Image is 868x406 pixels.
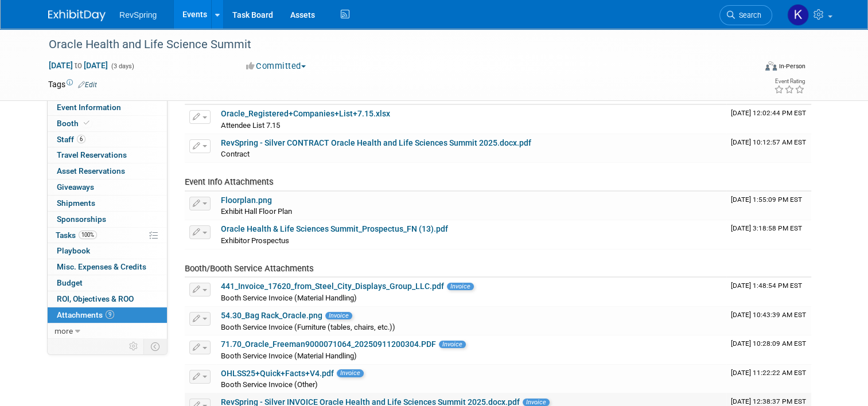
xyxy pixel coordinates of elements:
a: Booth [48,116,167,131]
span: Staff [57,135,85,144]
span: Shipments [57,198,95,208]
span: Invoice [439,341,466,348]
span: Invoice [523,399,550,406]
span: Exhibitor Prospectus [221,236,289,245]
span: Giveaways [57,182,94,192]
span: Upload Timestamp [731,397,806,405]
a: Giveaways [48,179,167,195]
span: Budget [57,278,83,287]
td: Toggle Event Tabs [144,339,168,354]
a: Budget [48,275,167,291]
span: Booth Service Invoice (Material Handling) [221,294,357,302]
a: Sponsorships [48,212,167,227]
a: Event Information [48,100,167,115]
span: Upload Timestamp [731,224,802,232]
a: Travel Reservations [48,147,167,163]
span: Asset Reservations [57,166,125,175]
a: Oracle_Registered+Companies+List+7.15.xlsx [221,109,390,118]
span: Booth Service Invoice (Material Handling) [221,352,357,360]
span: Upload Timestamp [731,196,802,204]
td: Upload Timestamp [726,192,811,220]
span: Upload Timestamp [731,109,806,117]
a: Attachments9 [48,307,167,323]
span: Contract [221,150,250,158]
td: Upload Timestamp [726,105,811,134]
span: Upload Timestamp [731,282,802,290]
a: Misc. Expenses & Credits [48,259,167,275]
span: Exhibit Hall Floor Plan [221,207,292,216]
div: Event Format [694,60,805,77]
a: Playbook [48,243,167,259]
span: Travel Reservations [57,150,127,159]
span: Upload Timestamp [731,311,806,319]
td: Tags [48,79,97,90]
span: Invoice [325,312,352,319]
a: OHLSS25+Quick+Facts+V4.pdf [221,369,334,378]
a: Search [719,5,772,25]
span: (3 days) [110,63,134,70]
a: 441_Invoice_17620_from_Steel_City_Displays_Group_LLC.pdf [221,282,444,291]
div: Oracle Health and Life Science Summit [45,34,741,55]
span: to [73,61,84,70]
a: Shipments [48,196,167,211]
a: Oracle Health & Life Sciences Summit_Prospectus_FN (13).pdf [221,224,448,233]
span: Invoice [447,283,474,290]
span: [DATE] [DATE] [48,60,108,71]
span: 6 [77,135,85,143]
a: 54.30_Bag Rack_Oracle.png [221,311,322,320]
i: Booth reservation complete [84,120,89,126]
span: Misc. Expenses & Credits [57,262,146,271]
td: Upload Timestamp [726,134,811,163]
span: Playbook [57,246,90,255]
span: Booth Service Invoice (Other) [221,380,318,389]
img: ExhibitDay [48,10,106,21]
button: Committed [242,60,310,72]
span: Booth/Booth Service Attachments [185,263,314,274]
span: RevSpring [119,10,157,19]
span: 9 [106,310,114,319]
span: Booth [57,119,92,128]
a: Edit [78,81,97,89]
a: ROI, Objectives & ROO [48,291,167,307]
td: Upload Timestamp [726,220,811,249]
span: Upload Timestamp [731,138,806,146]
a: Asset Reservations [48,163,167,179]
span: Tasks [56,231,97,240]
span: Sponsorships [57,214,106,224]
span: Event Info Attachments [185,177,274,187]
a: 71.70_Oracle_Freeman9000071064_20250911200304.PDF [221,339,436,349]
span: Event Information [57,103,121,112]
td: Upload Timestamp [726,307,811,335]
td: Upload Timestamp [726,335,811,364]
span: Upload Timestamp [731,369,806,377]
td: Upload Timestamp [726,278,811,306]
td: Upload Timestamp [726,365,811,393]
span: Search [735,11,761,19]
img: Format-Inperson.png [765,61,777,71]
a: Tasks100% [48,228,167,243]
span: Attendee List 7.15 [221,121,280,130]
a: RevSpring - Silver CONTRACT Oracle Health and Life Sciences Summit 2025.docx.pdf [221,138,531,147]
img: Kelsey Culver [787,4,809,26]
a: more [48,323,167,339]
a: Floorplan.png [221,196,272,205]
span: more [55,326,73,335]
a: Staff6 [48,132,167,147]
span: ROI, Objectives & ROO [57,294,134,303]
div: Event Rating [774,79,805,84]
td: Personalize Event Tab Strip [124,339,144,354]
span: Invoice [337,369,364,377]
span: 100% [79,231,97,239]
span: Upload Timestamp [731,339,806,348]
span: Booth Service Invoice (Furniture (tables, chairs, etc.)) [221,323,395,331]
div: In-Person [779,62,805,71]
span: Attachments [57,310,114,319]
